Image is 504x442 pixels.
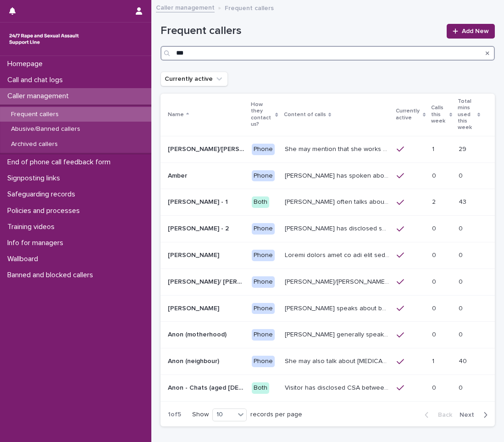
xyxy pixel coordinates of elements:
p: Info for managers [4,239,71,247]
p: 0 [432,382,438,392]
p: 0 [432,276,438,286]
p: Homepage [4,60,50,68]
p: 0 [459,223,465,233]
p: End of phone call feedback form [4,158,118,167]
p: Anon - Chats (aged 16 -17) [168,382,246,392]
p: [PERSON_NAME] - 1 [168,196,230,206]
p: Frequent callers [225,2,274,12]
div: Phone [252,303,275,314]
p: Policies and processes [4,207,87,215]
p: Amy has disclosed she has survived two rapes, one in the UK and the other in Australia in 2013. S... [285,223,391,233]
p: 1 of 5 [161,403,188,426]
p: Archived callers [4,140,65,148]
tr: [PERSON_NAME]/[PERSON_NAME] (Anon/'I don't know'/'I can't remember')[PERSON_NAME]/[PERSON_NAME] (... [161,136,495,162]
p: Abusive/Banned callers [4,125,88,133]
div: Phone [252,170,275,182]
p: 0 [459,276,465,286]
tr: [PERSON_NAME]/ [PERSON_NAME][PERSON_NAME]/ [PERSON_NAME] Phone[PERSON_NAME]/[PERSON_NAME] often t... [161,269,495,295]
p: Currently active [396,106,421,123]
p: 2 [432,196,438,206]
p: 0 [432,223,438,233]
p: Content of calls [284,110,326,120]
p: 1 [432,356,436,365]
p: [PERSON_NAME] [168,250,221,259]
p: 0 [432,303,438,313]
p: [PERSON_NAME] [168,303,221,313]
p: Caller generally speaks conversationally about many different things in her life and rarely speak... [285,329,391,339]
p: Anon (motherhood) [168,329,228,339]
p: Calls this week [431,103,447,126]
p: Anna/Emma often talks about being raped at gunpoint at the age of 13/14 by her ex-partner, aged 1... [285,276,391,286]
p: How they contact us? [251,100,273,130]
p: 0 [432,250,438,259]
span: Next [460,412,480,418]
button: Currently active [161,72,228,86]
tr: [PERSON_NAME] - 1[PERSON_NAME] - 1 Both[PERSON_NAME] often talks about being raped a night before... [161,189,495,216]
p: Signposting links [4,174,67,183]
tr: [PERSON_NAME][PERSON_NAME] Phone[PERSON_NAME] speaks about being raped and abused by the police a... [161,295,495,322]
tr: Anon (neighbour)Anon (neighbour) PhoneShe may also talk about [MEDICAL_DATA] and about currently ... [161,348,495,375]
p: 0 [459,329,465,339]
tr: Anon - Chats (aged [DEMOGRAPHIC_DATA])Anon - Chats (aged [DEMOGRAPHIC_DATA]) BothVisitor has disc... [161,375,495,401]
div: Both [252,196,269,208]
p: 0 [459,170,465,180]
button: Back [417,411,456,419]
tr: [PERSON_NAME] - 2[PERSON_NAME] - 2 Phone[PERSON_NAME] has disclosed she has survived two rapes, o... [161,216,495,242]
p: 40 [459,356,469,365]
div: Phone [252,276,275,288]
img: rhQMoQhaT3yELyF149Cw [7,30,81,48]
button: Next [456,411,495,419]
span: Add New [462,28,489,34]
p: 1 [432,144,436,153]
div: Phone [252,356,275,367]
p: 43 [459,196,468,206]
tr: Anon (motherhood)Anon (motherhood) Phone[PERSON_NAME] generally speaks conversationally about man... [161,322,495,348]
p: Amber [168,170,189,180]
p: She may mention that she works as a Nanny, looking after two children. Abbie / Emily has let us k... [285,144,391,153]
tr: [PERSON_NAME][PERSON_NAME] PhoneLoremi dolors amet co adi elit seddo eiu tempor in u labor et dol... [161,242,495,269]
p: 0 [432,170,438,180]
p: She may also talk about child sexual abuse and about currently being physically disabled. She has... [285,356,391,365]
p: 0 [459,303,465,313]
p: Show [192,411,209,419]
p: Wallboard [4,255,45,263]
p: Caller speaks about being raped and abused by the police and her ex-husband of 20 years. She has ... [285,303,391,313]
span: Back [432,412,452,418]
div: Phone [252,223,275,235]
h1: Frequent callers [161,24,441,38]
p: Name [168,110,184,120]
div: Phone [252,250,275,261]
a: Add New [447,24,495,39]
input: Search [161,46,495,61]
p: [PERSON_NAME] - 2 [168,223,231,233]
p: 0 [459,382,465,392]
p: Caller management [4,92,76,101]
p: Total mins used this week [458,96,475,133]
p: 29 [459,144,468,153]
div: 10 [213,410,235,420]
tr: AmberAmber Phone[PERSON_NAME] has spoken about multiple experiences of [MEDICAL_DATA]. [PERSON_NA... [161,162,495,189]
p: Call and chat logs [4,76,70,84]
p: 0 [459,250,465,259]
p: [PERSON_NAME]/ [PERSON_NAME] [168,276,246,286]
p: Amber has spoken about multiple experiences of sexual abuse. Amber told us she is now 18 (as of 0... [285,170,391,180]
p: 0 [432,329,438,339]
p: records per page [250,411,302,419]
p: Amy often talks about being raped a night before or 2 weeks ago or a month ago. She also makes re... [285,196,391,206]
div: Phone [252,329,275,341]
p: Training videos [4,223,62,231]
p: Frequent callers [4,111,66,118]
div: Both [252,382,269,394]
p: Visitor has disclosed CSA between 9-12 years of age involving brother in law who lifted them out ... [285,382,391,392]
p: Abbie/Emily (Anon/'I don't know'/'I can't remember') [168,144,246,153]
p: Andrew shared that he has been raped and beaten by a group of men in or near his home twice withi... [285,250,391,259]
p: Banned and blocked callers [4,271,100,280]
a: Caller management [156,2,215,12]
p: Safeguarding records [4,190,83,199]
p: Anon (neighbour) [168,356,221,365]
div: Phone [252,144,275,155]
